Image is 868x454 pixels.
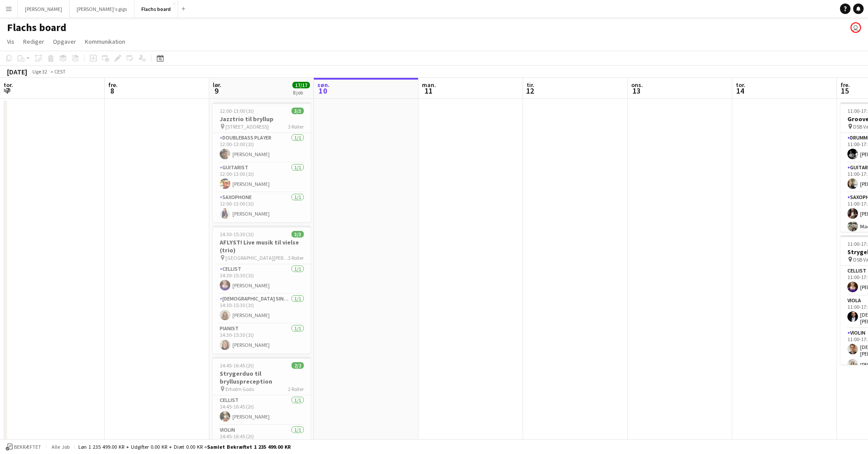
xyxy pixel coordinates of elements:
[85,38,125,45] span: Kommunikation
[213,395,311,425] app-card-role: Cellist1/114:45-16:45 (2t)[PERSON_NAME]
[20,36,48,47] a: Rediger
[213,324,311,353] app-card-role: Pianist1/114:30-15:30 (1t)[PERSON_NAME]
[288,386,304,392] span: 2 Roller
[2,86,13,96] span: 7
[18,0,70,17] button: [PERSON_NAME]
[288,255,304,261] span: 3 Roller
[7,21,67,34] h1: Flachs board
[527,81,534,89] span: tir.
[207,444,291,450] span: Samlet bekræftet 1 235 499.00 KR
[7,67,27,76] div: [DATE]
[213,163,311,192] app-card-role: Guitarist1/112:00-13:00 (1t)[PERSON_NAME]
[292,362,304,369] span: 2/2
[422,81,436,89] span: man.
[225,123,269,130] span: [STREET_ADDRESS]
[213,226,311,353] app-job-card: 14:30-15:30 (1t)3/3AFLYST! Live musik til vielse (trio) [GEOGRAPHIC_DATA][PERSON_NAME]3 RollerCel...
[49,36,80,47] a: Opgaver
[292,82,310,88] span: 17/17
[839,86,850,96] span: 15
[14,444,41,450] span: Bekræftet
[288,123,304,130] span: 3 Roller
[213,264,311,294] app-card-role: Cellist1/114:30-15:30 (1t)[PERSON_NAME]
[850,22,861,33] app-user-avatar: Frederik Flach
[78,444,291,450] div: Løn 1 235 499.00 KR + Udgifter 0.00 KR + Diæt 0.00 KR =
[292,231,304,237] span: 3/3
[134,0,178,17] button: Flachs board
[421,86,436,96] span: 11
[316,86,330,96] span: 10
[213,370,311,385] h3: Strygerduo til brylluspreception
[81,36,129,47] a: Kommunikation
[213,192,311,222] app-card-role: Saxophone1/112:00-13:00 (1t)[PERSON_NAME]
[23,38,44,45] span: Rediger
[220,231,254,237] span: 14:30-15:30 (1t)
[225,255,288,261] span: [GEOGRAPHIC_DATA][PERSON_NAME]
[213,115,311,123] h3: Jazztrio til bryllup
[53,38,76,45] span: Opgaver
[220,108,254,114] span: 12:00-13:00 (1t)
[7,38,14,45] span: Vis
[525,86,534,96] span: 12
[317,81,330,89] span: søn.
[4,81,13,89] span: tor.
[225,386,254,392] span: Erholm Gods
[54,68,66,75] div: CEST
[293,89,309,96] div: 8 job
[213,294,311,324] app-card-role: [DEMOGRAPHIC_DATA] Singer1/114:30-15:30 (1t)[PERSON_NAME]
[107,86,118,96] span: 8
[292,108,304,114] span: 3/3
[4,36,18,47] a: Vis
[213,133,311,163] app-card-role: Doublebass Player1/112:00-13:00 (1t)[PERSON_NAME]
[630,86,643,96] span: 13
[631,81,643,89] span: ons.
[211,86,221,96] span: 9
[29,68,51,75] span: Uge 32
[108,81,118,89] span: fre.
[50,444,71,450] span: Alle job
[4,442,42,452] button: Bekræftet
[213,81,221,89] span: lør.
[213,238,311,254] h3: AFLYST! Live musik til vielse (trio)
[734,86,745,96] span: 14
[736,81,745,89] span: tor.
[220,362,254,369] span: 14:45-16:45 (2t)
[213,102,311,222] app-job-card: 12:00-13:00 (1t)3/3Jazztrio til bryllup [STREET_ADDRESS]3 RollerDoublebass Player1/112:00-13:00 (...
[70,0,134,17] button: [PERSON_NAME]'s gigs
[840,81,850,89] span: fre.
